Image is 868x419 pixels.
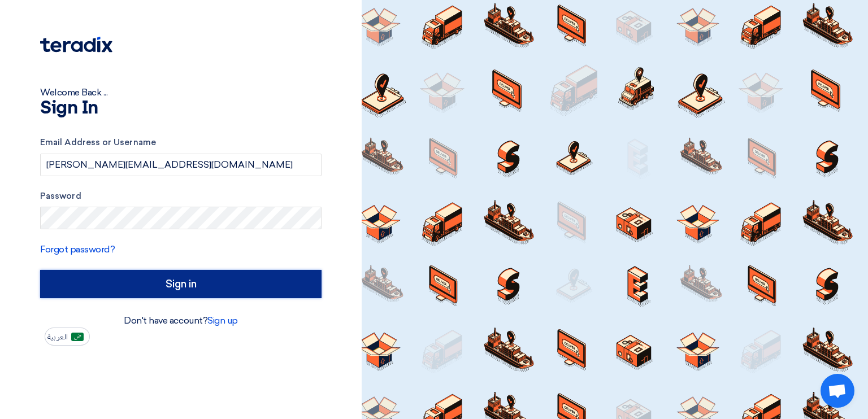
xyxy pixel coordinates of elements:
[40,136,322,149] label: Email Address or Username
[47,333,68,341] span: العربية
[40,314,322,328] div: Don't have account?
[40,270,322,298] input: Sign in
[45,328,90,346] button: العربية
[40,37,112,53] img: Teradix logo
[40,154,322,176] input: Enter your business email or username
[71,333,84,341] img: ar-AR.png
[40,190,322,203] label: Password
[40,86,322,99] div: Welcome Back ...
[40,99,322,117] h1: Sign In
[821,374,854,408] div: دردشة مفتوحة
[207,315,238,326] a: Sign up
[40,244,115,255] a: Forgot password?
